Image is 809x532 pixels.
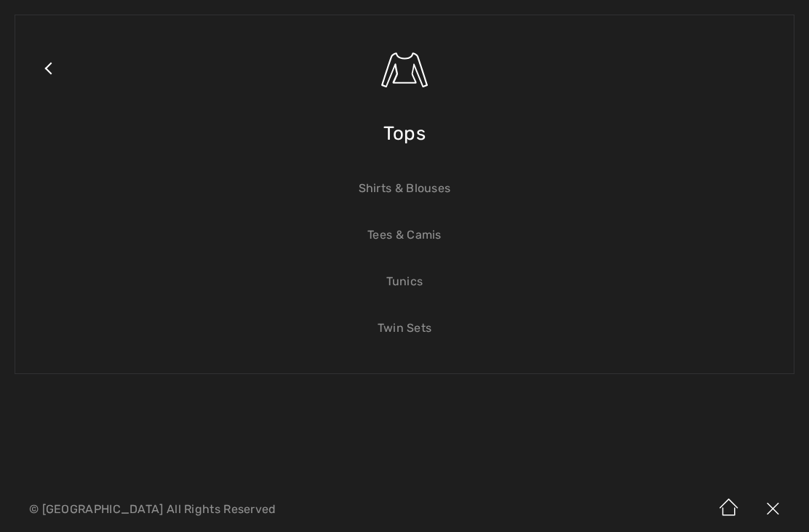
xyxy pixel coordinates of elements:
[30,312,779,344] a: Twin Sets
[33,10,63,23] span: Help
[383,108,426,159] span: Tops
[707,487,751,532] img: Home
[30,266,779,298] a: Tunics
[30,172,779,205] a: Shirts & Blouses
[30,219,779,251] a: Tees & Camis
[29,504,476,515] p: © [GEOGRAPHIC_DATA] All Rights Reserved
[751,487,794,532] img: X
